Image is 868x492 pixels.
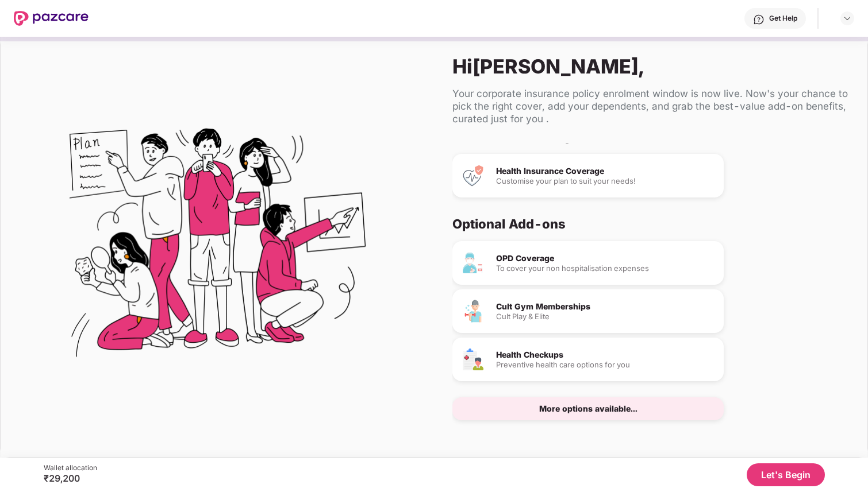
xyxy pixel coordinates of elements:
[462,251,485,274] img: OPD Coverage
[753,14,765,25] img: svg+xml;base64,PHN2ZyBpZD0iSGVscC0zMngzMiIgeG1sbnM9Imh0dHA6Ly93d3cudzMub3JnLzIwMDAvc3ZnIiB3aWR0aD...
[496,167,715,175] div: Health Insurance Coverage
[496,177,715,185] div: Customise your plan to suit your needs!
[843,14,852,23] img: svg+xml;base64,PHN2ZyBpZD0iRHJvcGRvd24tMzJ4MzIiIHhtbG5zPSJodHRwOi8vd3d3LnczLm9yZy8yMDAwL3N2ZyIgd2...
[462,348,485,371] img: Health Checkups
[496,313,715,320] div: Cult Play & Elite
[452,87,849,125] div: Your corporate insurance policy enrolment window is now live. Now's your chance to pick the right...
[496,265,715,272] div: To cover your non hospitalisation expenses
[462,164,485,187] img: Health Insurance Coverage
[452,216,840,232] div: Optional Add-ons
[496,254,715,262] div: OPD Coverage
[496,361,715,369] div: Preventive health care options for you
[452,55,849,78] div: Hi [PERSON_NAME] ,
[44,472,97,484] div: ₹29,200
[769,14,797,23] div: Get Help
[14,11,89,26] img: New Pazcare Logo
[462,300,485,323] img: Cult Gym Memberships
[496,303,715,311] div: Cult Gym Memberships
[539,405,637,413] div: More options available...
[70,99,366,394] img: Flex Benefits Illustration
[747,463,825,486] button: Let's Begin
[44,463,97,472] div: Wallet allocation
[496,351,715,359] div: Health Checkups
